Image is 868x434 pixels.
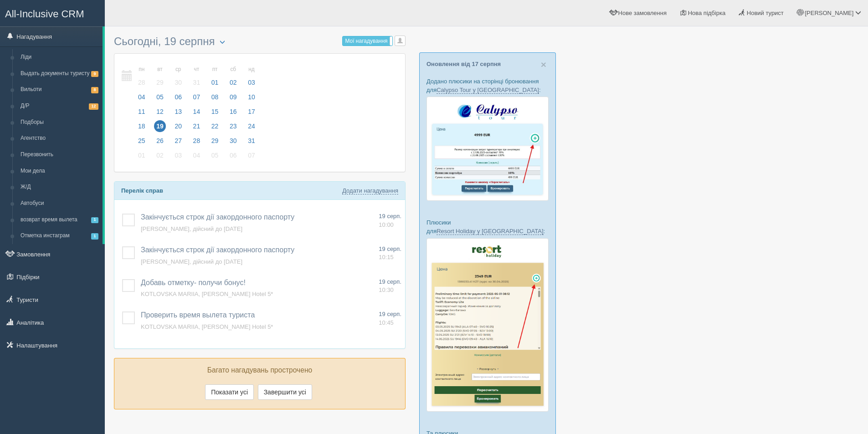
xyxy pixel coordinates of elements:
a: 23 [225,121,242,136]
span: 10:45 [379,319,394,326]
span: 23 [227,120,239,132]
a: 03 [169,150,187,165]
a: 20 [169,121,187,136]
span: 24 [246,120,257,132]
span: 28 [136,77,148,88]
a: 04 [133,92,150,107]
a: 13 [169,107,187,121]
small: ср [172,66,184,73]
a: 21 [188,121,205,136]
a: 27 [169,136,187,150]
span: 28 [191,135,203,147]
span: KOTLOVSKA MARIIA, [PERSON_NAME] Hotel 5* [141,323,273,330]
a: 19 серп. 10:15 [379,245,401,262]
span: 06 [172,91,184,103]
a: пн 28 [133,61,150,92]
a: возврат время вылета1 [16,212,103,228]
a: Агентство [16,130,103,147]
a: 30 [225,136,242,150]
button: Close [541,60,546,69]
a: 14 [188,107,205,121]
p: Плюсики для : [426,218,549,235]
span: 27 [172,135,184,147]
span: All-Inclusive CRM [5,8,84,20]
span: 02 [227,77,239,88]
a: Calypso Tour у [GEOGRAPHIC_DATA] [437,87,539,94]
span: 10 [246,91,257,103]
span: 01 [136,149,148,161]
a: All-Inclusive CRM [0,0,104,26]
span: 19 серп. [379,213,401,220]
a: 29 [206,136,224,150]
a: 17 [243,107,258,121]
span: 29 [209,135,221,147]
small: пт [209,66,221,73]
a: KOTLOVSKA MARIIA, [PERSON_NAME] Hotel 5* [141,291,273,297]
a: Закінчується строк дії закордонного паспорту [141,213,294,221]
span: 19 серп. [379,245,401,252]
span: Нова підбірка [688,10,726,16]
a: Закінчується строк дії закордонного паспорту [141,246,294,254]
a: 01 [133,150,150,165]
small: сб [227,66,239,73]
a: 07 [188,92,205,107]
span: Нове замовлення [618,10,667,16]
span: 15 [209,106,221,117]
a: Ліди [16,49,103,66]
small: пн [136,66,148,73]
span: 31 [191,77,203,88]
a: [PERSON_NAME], дійсний до [DATE] [141,225,242,232]
a: Перезвонить [16,147,103,163]
a: 19 [151,121,169,136]
span: 03 [246,77,257,88]
span: 07 [191,91,203,103]
a: 18 [133,121,150,136]
a: Выдать документы туристу9 [16,66,103,82]
span: 30 [227,135,239,147]
h3: Сьогодні, 19 серпня [114,36,406,49]
a: 04 [188,150,205,165]
a: 10 [243,92,258,107]
span: 06 [227,149,239,161]
a: 05 [151,92,169,107]
span: 1 [91,233,98,239]
span: 31 [246,135,257,147]
a: Отметка инстаграм1 [16,228,103,244]
span: 18 [136,120,148,132]
a: Вильоти8 [16,82,103,98]
a: 07 [243,150,258,165]
span: 13 [172,106,184,117]
span: 05 [209,149,221,161]
span: 19 серп. [379,311,401,317]
a: нд 03 [243,61,258,92]
a: ср 30 [169,61,187,92]
span: 21 [191,120,203,132]
span: 22 [209,120,221,132]
span: 26 [154,135,166,147]
span: 8 [91,87,98,93]
span: 16 [227,106,239,117]
a: вт 29 [151,61,169,92]
p: Додано плюсики на сторінці бронювання для : [426,77,549,94]
a: 19 серп. 10:30 [379,278,401,295]
span: 14 [191,106,203,117]
a: 06 [169,92,187,107]
a: Проверить время вылета туриста [141,311,255,319]
span: 19 серп. [379,278,401,285]
button: Завершити усі [258,384,312,400]
a: 06 [225,150,242,165]
a: Ж/Д [16,179,103,195]
span: 17 [246,106,257,117]
a: 02 [151,150,169,165]
p: Багато нагадувань прострочено [121,365,398,376]
a: 12 [151,107,169,121]
a: 25 [133,136,150,150]
span: 02 [154,149,166,161]
small: чт [191,66,203,73]
span: 10:15 [379,254,394,260]
a: Мои дела [16,163,103,179]
a: 26 [151,136,169,150]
